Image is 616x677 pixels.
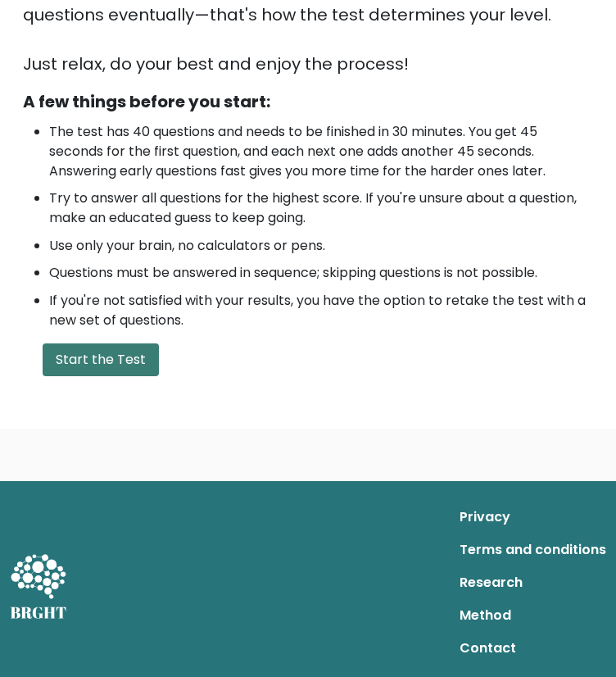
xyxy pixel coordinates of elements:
a: Contact [460,632,606,665]
li: Try to answer all questions for the highest score. If you're unsure about a question, make an edu... [49,189,593,228]
li: Use only your brain, no calculators or pens. [49,236,593,256]
button: Start the Test [43,343,159,376]
a: Research [460,566,606,599]
li: If you're not satisfied with your results, you have the option to retake the test with a new set ... [49,291,593,330]
li: The test has 40 questions and needs to be finished in 30 minutes. You get 45 seconds for the firs... [49,122,593,181]
a: Terms and conditions [460,534,606,566]
a: Privacy [460,501,606,534]
div: A few things before you start: [23,89,593,114]
li: Questions must be answered in sequence; skipping questions is not possible. [49,263,593,283]
a: Method [460,599,606,632]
